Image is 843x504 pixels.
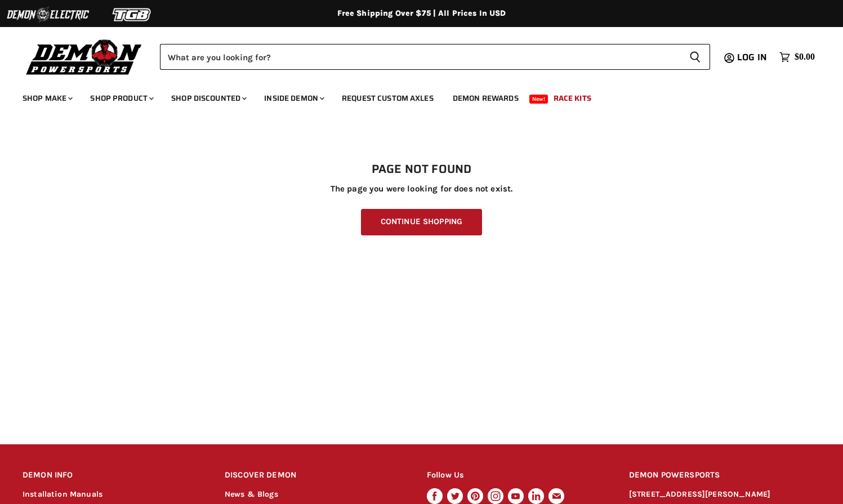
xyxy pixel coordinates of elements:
[23,37,146,77] img: Demon Powersports
[629,462,820,489] h2: DEMON POWERSPORTS
[444,87,527,110] a: Demon Rewards
[427,462,608,489] h2: Follow Us
[795,52,815,63] span: $0.00
[163,87,253,110] a: Shop Discounted
[90,4,175,25] img: TGB Logo 2
[629,488,820,501] p: [STREET_ADDRESS][PERSON_NAME]
[225,489,278,499] a: News & Blogs
[333,87,442,110] a: Request Custom Axles
[732,52,774,63] a: Log in
[23,184,820,194] p: The page you were looking for does not exist.
[23,163,820,176] h1: Page not found
[529,95,548,104] span: New!
[23,489,102,499] a: Installation Manuals
[361,209,482,235] a: Continue Shopping
[6,4,90,25] img: Demon Electric Logo 2
[160,44,710,70] form: Product
[14,87,79,110] a: Shop Make
[82,87,160,110] a: Shop Product
[225,462,405,489] h2: DISCOVER DEMON
[256,87,331,110] a: Inside Demon
[14,82,812,110] ul: Main menu
[545,87,600,110] a: Race Kits
[737,50,767,64] span: Log in
[774,49,820,65] a: $0.00
[680,44,710,70] button: Search
[23,462,203,489] h2: DEMON INFO
[160,44,680,70] input: Search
